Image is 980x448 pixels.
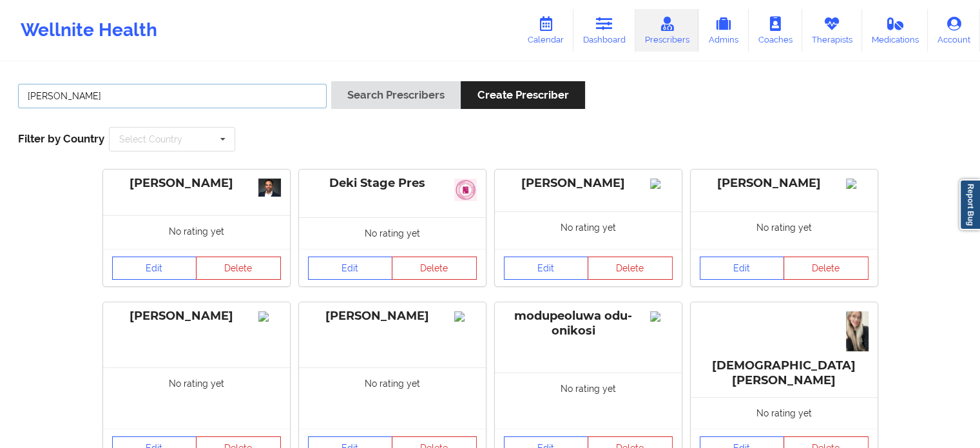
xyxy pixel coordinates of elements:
img: Image%2Fplaceholer-image.png [258,311,281,322]
a: Prescribers [635,9,699,52]
div: No rating yet [103,215,290,249]
a: Calendar [518,9,573,52]
div: No rating yet [103,367,290,429]
a: Edit [700,257,785,280]
a: Account [928,9,980,52]
img: ee46b579-6dda-4ebc-84ff-89c25734b56f_Ragavan_Mahadevan29816-Edit-WEB_VERSION_Chris_Gillett_Housto... [258,179,281,197]
button: Create Prescriber [461,81,584,109]
div: [PERSON_NAME] [700,176,869,191]
button: Delete [783,257,869,280]
button: Delete [196,257,281,280]
span: Filter by Country [18,132,104,145]
button: Search Prescribers [331,81,461,109]
div: [PERSON_NAME] [504,176,673,191]
a: Dashboard [573,9,635,52]
a: Therapists [802,9,862,52]
div: [DEMOGRAPHIC_DATA][PERSON_NAME] [700,309,869,388]
img: 0052e3ff-777b-4aca-b0e1-080d590c5aa1_IMG_7016.JPG [846,311,869,351]
button: Delete [588,257,673,280]
a: Edit [308,257,393,280]
div: Deki Stage Pres [308,176,477,191]
img: 0483450a-f106-49e5-a06f-46585b8bd3b5_slack_1.jpg [454,179,477,201]
input: Search Keywords [18,84,327,108]
a: Report Bug [959,179,980,230]
a: Medications [862,9,928,52]
div: No rating yet [299,217,486,249]
div: [PERSON_NAME] [112,176,281,191]
div: No rating yet [299,367,486,429]
div: No rating yet [495,373,682,429]
div: [PERSON_NAME] [112,309,281,324]
img: Image%2Fplaceholer-image.png [846,179,869,189]
a: Admins [698,9,749,52]
a: Edit [504,257,589,280]
div: modupeoluwa odu-onikosi [504,309,673,338]
a: Edit [112,257,197,280]
div: No rating yet [691,397,878,429]
a: Coaches [749,9,802,52]
div: [PERSON_NAME] [308,309,477,324]
img: Image%2Fplaceholer-image.png [650,179,673,189]
div: No rating yet [691,211,878,249]
button: Delete [392,257,477,280]
img: Image%2Fplaceholer-image.png [650,311,673,322]
img: Image%2Fplaceholer-image.png [454,311,477,322]
div: No rating yet [495,211,682,249]
div: Select Country [119,135,182,144]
